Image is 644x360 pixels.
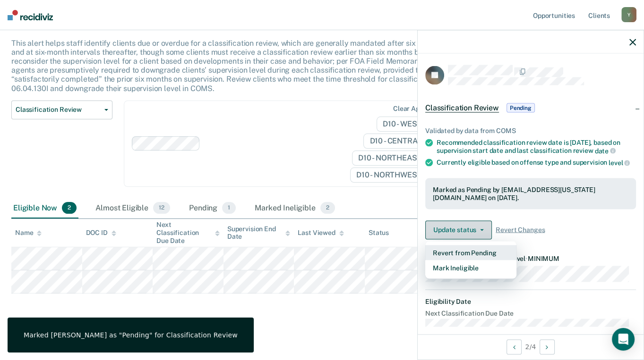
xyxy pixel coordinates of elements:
span: D10 - NORTHWEST [350,167,435,183]
dt: Next Classification Due Date [425,309,636,317]
span: Pending [507,103,535,113]
div: Pending [187,198,238,219]
span: Classification Review [16,106,101,114]
div: Eligible Now [11,198,78,219]
div: Status [369,229,389,237]
span: 2 [62,202,77,214]
div: 2 / 4 [418,334,644,359]
span: 1 [222,202,236,214]
dt: Recommended Supervision Level MINIMUM [425,254,636,262]
button: Update status [425,220,492,239]
span: D10 - WEST [377,117,435,132]
div: Next Classification Due Date [156,221,220,244]
div: Y [621,7,636,22]
span: Revert Changes [496,226,545,234]
button: Revert from Pending [425,245,516,260]
span: 12 [153,202,170,214]
p: This alert helps staff identify clients due or overdue for a classification review, which are gen... [11,39,494,93]
button: Next Opportunity [540,339,555,354]
span: • [525,254,528,262]
div: Recommended classification review date is [DATE], based on supervision start date and last classi... [437,138,636,154]
div: Supervision End Date [227,225,291,241]
span: level [609,159,630,167]
div: Almost Eligible [94,198,172,219]
img: Recidiviz [8,10,53,20]
span: Classification Review [425,103,499,113]
div: Marked [PERSON_NAME] as "Pending" for Classification Review [24,331,238,339]
div: Validated by data from COMS [425,127,636,135]
div: Classification ReviewPending [418,93,644,123]
div: Currently eligible based on offense type and supervision [437,159,636,167]
div: Marked Ineligible [253,198,337,219]
div: Clear agents [393,105,433,113]
span: D10 - CENTRAL [363,134,435,149]
span: 2 [320,202,335,214]
span: D10 - NORTHEAST [352,151,435,166]
div: Marked as Pending by [EMAIL_ADDRESS][US_STATE][DOMAIN_NAME] on [DATE]. [433,185,628,201]
button: Mark Ineligible [425,260,516,275]
div: Name [15,229,42,237]
span: date [594,147,615,154]
div: Open Intercom Messenger [612,328,635,351]
div: Last Viewed [298,229,343,237]
button: Previous Opportunity [507,339,522,354]
div: DOC ID [86,229,116,237]
dt: Eligibility Date [425,297,636,305]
